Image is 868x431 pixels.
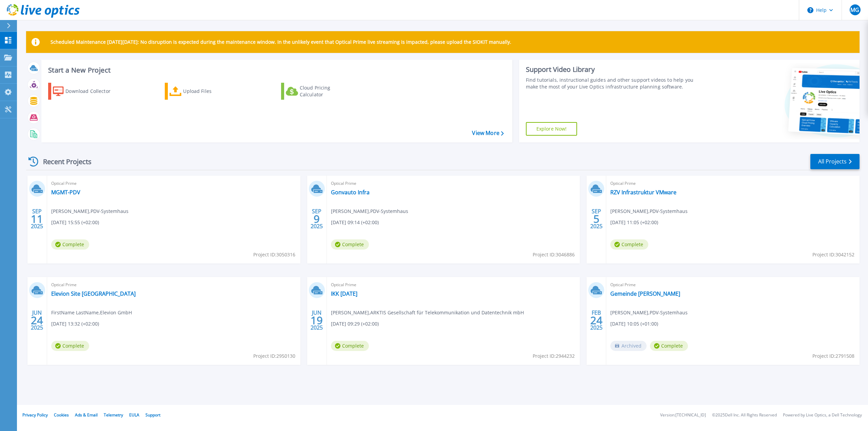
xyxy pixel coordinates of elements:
[533,352,575,360] span: Project ID: 2944232
[31,317,43,323] span: 24
[712,413,777,417] li: © 2025 Dell Inc. All Rights Reserved
[810,154,860,169] a: All Projects
[331,281,576,289] span: Optical Prime
[331,239,369,250] span: Complete
[31,216,43,222] span: 11
[610,180,855,187] span: Optical Prime
[51,290,136,297] a: Elevion Site [GEOGRAPHIC_DATA]
[590,308,603,333] div: FEB 2025
[331,309,524,316] span: [PERSON_NAME] , ARKTIS Gesellschaft für Telekommunikation und Datentechnik mbH
[812,352,854,360] span: Project ID: 2791508
[281,83,357,100] a: Cloud Pricing Calculator
[331,341,369,351] span: Complete
[610,219,658,226] span: [DATE] 11:05 (+02:00)
[51,239,89,250] span: Complete
[650,341,688,351] span: Complete
[310,207,323,231] div: SEP 2025
[783,413,862,417] li: Powered by Live Optics, a Dell Technology
[331,219,379,226] span: [DATE] 09:14 (+02:00)
[104,412,123,418] a: Telemetry
[22,412,48,418] a: Privacy Policy
[75,412,98,418] a: Ads & Email
[331,180,576,187] span: Optical Prime
[253,251,295,258] span: Project ID: 3050316
[526,122,577,136] a: Explore Now!
[183,84,237,98] div: Upload Files
[533,251,575,258] span: Project ID: 3046886
[331,290,357,297] a: IKK [DATE]
[590,207,603,231] div: SEP 2025
[51,39,511,45] p: Scheduled Maintenance [DATE][DATE]: No disruption is expected during the maintenance window. In t...
[51,281,296,289] span: Optical Prime
[51,341,89,351] span: Complete
[145,412,160,418] a: Support
[660,413,706,417] li: Version: [TECHNICAL_ID]
[593,216,599,222] span: 5
[610,290,680,297] a: Gemeinde [PERSON_NAME]
[610,239,648,250] span: Complete
[51,208,129,215] span: [PERSON_NAME] , PDV-Systemhaus
[331,320,379,328] span: [DATE] 09:29 (+02:00)
[610,208,688,215] span: [PERSON_NAME] , PDV-Systemhaus
[610,189,676,196] a: RZV Infrastruktur VMware
[331,189,370,196] a: Gonvauto Infra
[51,320,99,328] span: [DATE] 13:32 (+02:00)
[610,320,658,328] span: [DATE] 10:05 (+01:00)
[331,208,408,215] span: [PERSON_NAME] , PDV-Systemhaus
[51,219,99,226] span: [DATE] 15:55 (+02:00)
[300,84,354,98] div: Cloud Pricing Calculator
[51,180,296,187] span: Optical Prime
[31,308,43,333] div: JUN 2025
[48,66,504,74] h3: Start a New Project
[51,309,132,316] span: FirstName LastName , Elevion GmbH
[31,207,43,231] div: SEP 2025
[51,189,80,196] a: MGMT-PDV
[165,83,240,100] a: Upload Files
[526,65,702,74] div: Support Video Library
[54,412,69,418] a: Cookies
[253,352,295,360] span: Project ID: 2950130
[48,83,124,100] a: Download Collector
[850,7,859,13] span: MG
[65,84,120,98] div: Download Collector
[610,281,855,289] span: Optical Prime
[472,130,504,136] a: View More
[311,317,323,323] span: 19
[129,412,139,418] a: EULA
[526,77,702,90] div: Find tutorials, instructional guides and other support videos to help you make the most of your L...
[314,216,320,222] span: 9
[610,341,647,351] span: Archived
[590,317,603,323] span: 24
[812,251,854,258] span: Project ID: 3042152
[610,309,688,316] span: [PERSON_NAME] , PDV-Systemhaus
[310,308,323,333] div: JUN 2025
[26,153,101,170] div: Recent Projects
